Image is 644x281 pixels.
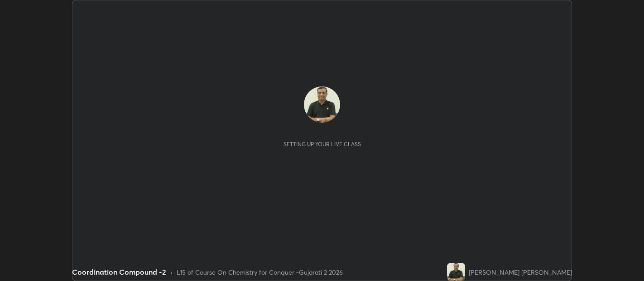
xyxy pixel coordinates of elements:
div: • [170,267,173,277]
img: c1bf5c605d094494930ac0d8144797cf.jpg [447,263,465,281]
div: Coordination Compound -2 [72,267,166,277]
img: c1bf5c605d094494930ac0d8144797cf.jpg [304,86,340,123]
div: L15 of Course On Chemistry for Conquer -Gujarati 2 2026 [177,267,343,277]
div: [PERSON_NAME] [PERSON_NAME] [469,267,572,277]
div: Setting up your live class [284,141,361,148]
